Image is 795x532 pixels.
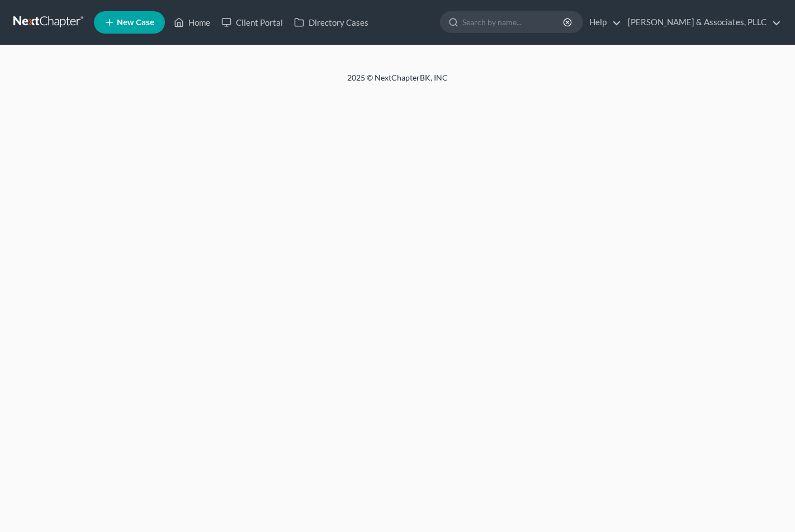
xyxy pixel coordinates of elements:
span: New Case [117,18,154,27]
a: Help [584,12,621,32]
input: Search by name... [462,12,565,32]
a: [PERSON_NAME] & Associates, PLLC [622,12,781,32]
a: Home [168,12,216,32]
a: Directory Cases [288,12,374,32]
div: 2025 © NextChapterBK, INC [79,72,716,92]
a: Client Portal [216,12,288,32]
